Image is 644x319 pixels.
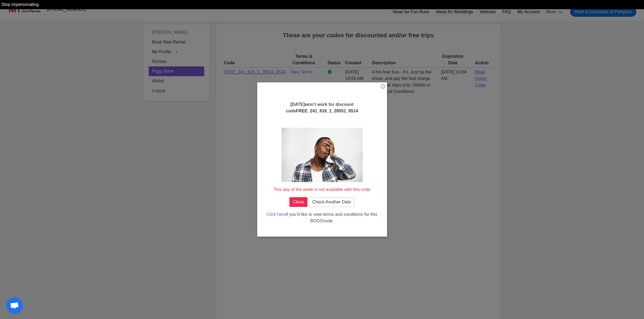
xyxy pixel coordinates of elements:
[282,128,363,182] img: it works
[289,197,308,207] button: Close
[312,199,351,205] span: Check Another Date
[267,212,377,223] span: if you’d like to view terms and conditions for this BOGOcode.
[6,297,23,314] a: Open chat
[286,102,358,113] span: won’t work for discount code
[296,109,358,113] strong: FREE_241_616_1_26551_6514
[309,197,355,207] button: Check Another Date
[1,2,39,7] a: Stop impersonating
[293,199,304,205] span: Close
[273,187,370,192] span: This day of the week is not available with this code
[267,212,286,217] a: Click here
[265,101,379,114] h2: [DATE]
